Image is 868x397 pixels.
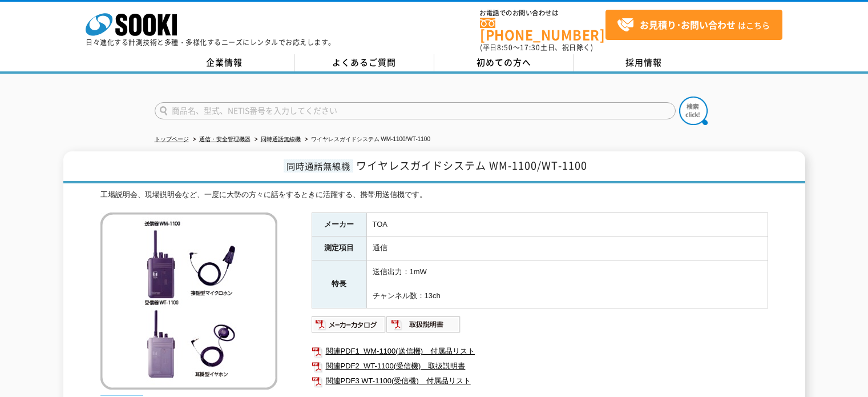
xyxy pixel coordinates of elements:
a: 取扱説明書 [386,323,461,331]
a: 採用情報 [574,54,714,71]
img: btn_search.png [679,97,708,125]
span: 同時通話無線機 [284,159,353,173]
span: 8:50 [497,42,513,53]
td: 送信出力：1mW チャンネル数：13ch [366,260,768,308]
a: 同時通話無線機 [261,136,301,142]
a: よくあるご質問 [294,54,434,71]
div: 工場説明会、現場説明会など、一度に大勢の方々に話をするときに活躍する、携帯用送信機です。 [100,189,768,201]
a: 初めての方へ [434,54,574,71]
strong: お見積り･お問い合わせ [640,18,736,31]
img: 取扱説明書 [386,315,461,334]
li: ワイヤレスガイドシステム WM-1100/WT-1100 [302,134,430,146]
span: 17:30 [520,42,540,53]
a: 関連PDF2 WT-1100(受信機) 取扱説明書 [312,359,768,374]
a: トップページ [155,136,189,142]
a: 企業情報 [155,54,294,71]
span: ワイヤレスガイドシステム WM-1100/WT-1100 [356,158,587,173]
a: 通信・安全管理機器 [199,136,251,142]
input: 商品名、型式、NETIS番号を入力してください [155,102,676,119]
img: ワイヤレスガイドシステム WM-1100/WT-1100 [100,212,277,390]
th: メーカー [312,212,366,236]
a: 関連PDF3 WT-1100(受信機) 付属品リスト [312,374,768,388]
th: 特長 [312,260,366,308]
td: 通信 [366,236,768,260]
span: お電話でのお問い合わせは [480,10,605,17]
span: はこちら [617,17,770,34]
p: 日々進化する計測技術と多種・多様化するニーズにレンタルでお応えします。 [86,39,336,46]
a: お見積り･お問い合わせはこちら [605,10,782,40]
span: 初めての方へ [477,56,531,69]
td: TOA [366,212,768,236]
a: [PHONE_NUMBER] [480,18,605,41]
th: 測定項目 [312,236,366,260]
span: (平日 ～ 土日、祝日除く) [480,42,593,53]
a: メーカーカタログ [312,323,386,331]
a: 関連PDF1 WM-1100(送信機) 付属品リスト [312,344,768,359]
img: メーカーカタログ [312,315,386,334]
